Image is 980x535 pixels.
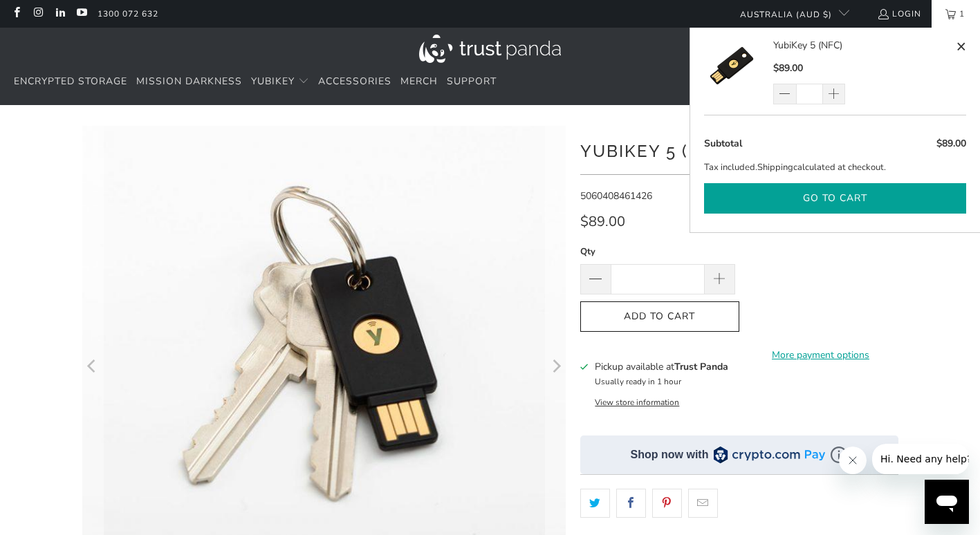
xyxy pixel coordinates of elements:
a: YubiKey 5 (NFC) [773,38,952,53]
a: Trust Panda Australia on LinkedIn [54,8,66,19]
h1: YubiKey 5 (NFC) [580,136,898,164]
iframe: Button to launch messaging window [925,480,969,524]
a: Encrypted Storage [14,66,127,98]
span: $89.00 [936,137,966,150]
small: Usually ready in 1 hour [595,376,681,387]
summary: YubiKey [251,66,309,98]
a: Mission Darkness [136,66,242,98]
span: $89.00 [580,212,625,231]
span: Mission Darkness [136,75,242,88]
span: Support [447,75,497,88]
p: Tax included. calculated at checkout. [704,160,966,175]
span: Encrypted Storage [14,75,127,88]
img: YubiKey 5 (NFC) [704,38,759,93]
a: Email this to a friend [688,489,718,518]
a: 1300 072 632 [98,6,158,21]
h3: Pickup available at [595,359,728,374]
span: Add to Cart [595,311,725,323]
span: Accessories [318,75,391,88]
a: Share this on Pinterest [652,489,682,518]
img: Trust Panda Australia [419,35,561,63]
a: Accessories [318,66,391,98]
a: Trust Panda Australia on Facebook [10,8,22,19]
b: Trust Panda [674,360,728,373]
a: More payment options [743,348,898,363]
button: Add to Cart [580,301,739,332]
a: Share this on Twitter [580,489,610,518]
button: View store information [595,397,679,408]
span: Merch [400,75,438,88]
span: 5060408461426 [580,189,652,203]
a: Merch [400,66,438,98]
iframe: Message from company [872,444,969,474]
label: Qty [580,244,735,259]
iframe: Close message [839,447,867,474]
a: Support [447,66,497,98]
a: Trust Panda Australia on YouTube [75,8,87,19]
a: Shipping [757,160,793,175]
span: $89.00 [773,62,803,75]
a: Trust Panda Australia on Instagram [32,8,44,19]
a: Share this on Facebook [616,489,646,518]
span: Subtotal [704,137,742,150]
button: Go to cart [704,183,966,214]
div: Shop now with [631,447,709,462]
a: YubiKey 5 (NFC) [704,38,773,104]
nav: Translation missing: en.navigation.header.main_nav [14,66,497,98]
span: Hi. Need any help? [8,10,100,21]
span: YubiKey [251,75,295,88]
a: Login [877,6,921,21]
